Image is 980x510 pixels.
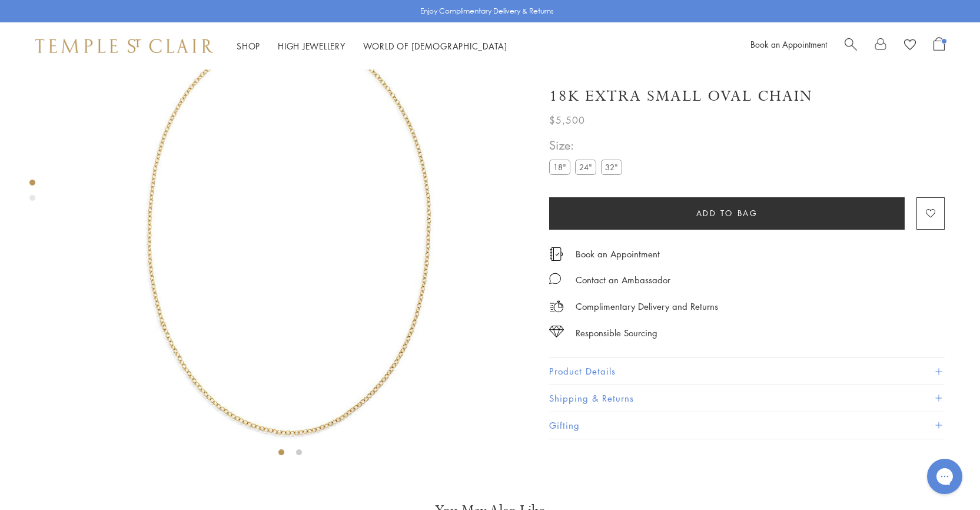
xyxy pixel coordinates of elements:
[576,273,670,287] div: Contact an Ambassador
[576,247,660,260] a: Book an Appointment
[549,385,945,412] button: Shipping & Returns
[921,455,968,498] iframe: Gorgias live chat messenger
[696,207,758,220] span: Add to bag
[601,160,622,174] label: 32"
[549,112,585,128] span: $5,500
[576,299,718,314] p: Complimentary Delivery and Returns
[278,40,346,52] a: High JewelleryHigh Jewellery
[549,86,813,107] h1: 18K Extra Small Oval Chain
[549,247,563,261] img: icon_appointment.svg
[549,358,945,385] button: Product Details
[549,160,570,174] label: 18"
[845,37,857,55] a: Search
[363,40,507,52] a: World of [DEMOGRAPHIC_DATA]World of [DEMOGRAPHIC_DATA]
[549,135,627,155] span: Size:
[549,326,564,337] img: icon_sourcing.svg
[904,37,916,55] a: View Wishlist
[575,160,596,174] label: 24"
[237,39,507,54] nav: Main navigation
[420,5,554,17] p: Enjoy Complimentary Delivery & Returns
[576,326,657,340] div: Responsible Sourcing
[29,177,35,210] div: Product gallery navigation
[934,37,945,55] a: Open Shopping Bag
[549,273,561,284] img: MessageIcon-01_2.svg
[549,412,945,439] button: Gifting
[549,197,905,230] button: Add to bag
[237,40,260,52] a: ShopShop
[549,299,564,314] img: icon_delivery.svg
[35,39,213,53] img: Temple St. Clair
[750,38,827,50] a: Book an Appointment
